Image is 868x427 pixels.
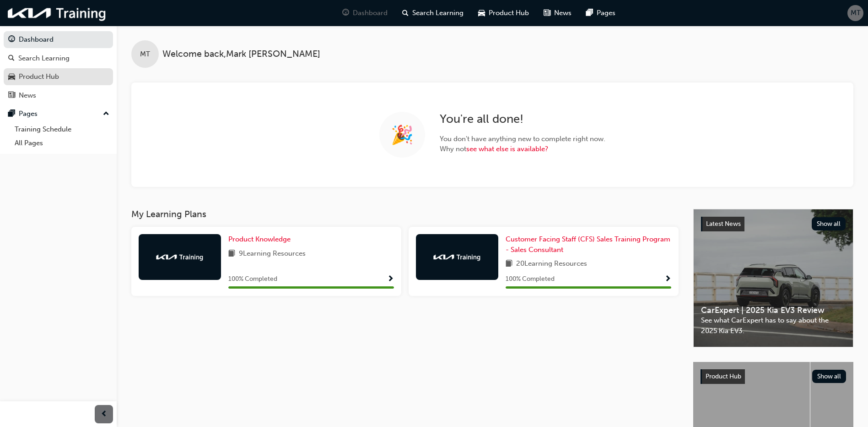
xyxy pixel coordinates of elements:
[19,109,38,119] div: Pages
[516,258,587,270] span: 20 Learning Resources
[402,7,409,19] span: search-icon
[432,252,482,262] img: kia-training
[228,248,235,260] span: book-icon
[664,274,671,285] button: Show Progress
[4,31,113,48] a: Dashboard
[701,217,846,231] a: Latest NewsShow all
[140,49,150,60] span: MT
[4,50,113,67] a: Search Learning
[701,315,846,336] span: See what CarExpert has to say about the 2025 Kia EV3.
[103,108,109,120] span: up-icon
[395,4,471,22] a: search-iconSearch Learning
[586,7,593,19] span: pages-icon
[4,68,113,85] a: Product Hub
[471,4,536,22] a: car-iconProduct Hub
[162,49,320,60] span: Welcome back , Mark [PERSON_NAME]
[554,8,571,18] span: News
[11,122,113,137] a: Training Schedule
[851,8,861,18] span: MT
[342,7,349,19] span: guage-icon
[8,92,15,100] span: news-icon
[706,220,741,228] span: Latest News
[8,110,15,118] span: pages-icon
[478,7,485,19] span: car-icon
[4,105,113,122] button: Pages
[5,4,110,22] img: kia-training
[387,275,394,284] span: Show Progress
[228,234,294,245] a: Product Knowledge
[812,217,846,230] button: Show all
[11,136,113,150] a: All Pages
[19,71,59,82] div: Product Hub
[4,87,113,104] a: News
[579,4,623,22] a: pages-iconPages
[536,4,579,22] a: news-iconNews
[228,274,277,285] span: 100 % Completed
[101,409,108,420] span: prev-icon
[239,248,306,260] span: 9 Learning Resources
[506,274,555,285] span: 100 % Completed
[506,234,671,255] a: Customer Facing Staff (CFS) Sales Training Program - Sales Consultant
[506,235,670,254] span: Customer Facing Staff (CFS) Sales Training Program - Sales Consultant
[353,8,388,18] span: Dashboard
[706,372,741,380] span: Product Hub
[701,369,846,384] a: Product HubShow all
[8,36,15,44] span: guage-icon
[847,5,863,21] button: MT
[701,305,846,316] span: CarExpert | 2025 Kia EV3 Review
[544,7,550,19] span: news-icon
[8,73,15,81] span: car-icon
[812,370,846,383] button: Show all
[335,4,395,22] a: guage-iconDashboard
[440,112,605,126] h2: You ' re all done!
[18,53,70,64] div: Search Learning
[19,90,36,101] div: News
[440,134,605,144] span: You don ' t have anything new to complete right now.
[664,275,671,284] span: Show Progress
[440,144,605,154] span: Why not
[155,252,205,262] img: kia-training
[131,209,679,219] h3: My Learning Plans
[8,55,15,63] span: search-icon
[228,235,291,243] span: Product Knowledge
[597,8,615,18] span: Pages
[693,209,853,347] a: Latest NewsShow allCarExpert | 2025 Kia EV3 ReviewSee what CarExpert has to say about the 2025 Ki...
[466,145,548,153] a: see what else is available?
[489,8,529,18] span: Product Hub
[412,8,464,18] span: Search Learning
[387,274,394,285] button: Show Progress
[4,29,113,105] button: DashboardSearch LearningProduct HubNews
[391,130,414,140] span: 🎉
[506,258,512,270] span: book-icon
